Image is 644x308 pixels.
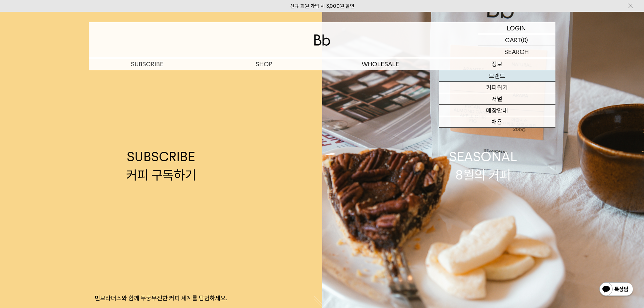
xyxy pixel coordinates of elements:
[290,3,354,9] a: 신규 회원 가입 시 3,000원 할인
[439,82,555,93] a: 커피위키
[599,282,634,298] img: 카카오톡 채널 1:1 채팅 버튼
[439,116,555,128] a: 채용
[89,58,206,70] a: SUBSCRIBE
[504,46,529,58] p: SEARCH
[126,148,196,184] div: SUBSCRIBE 커피 구독하기
[507,22,526,34] p: LOGIN
[314,34,330,46] img: 로고
[505,34,521,46] p: CART
[478,22,555,34] a: LOGIN
[478,34,555,46] a: CART (0)
[439,93,555,105] a: 저널
[439,58,555,70] p: 정보
[206,58,322,70] a: SHOP
[439,70,555,82] a: 브랜드
[322,58,439,70] p: WHOLESALE
[439,105,555,116] a: 매장안내
[521,34,528,46] p: (0)
[449,148,517,184] div: SEASONAL 8월의 커피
